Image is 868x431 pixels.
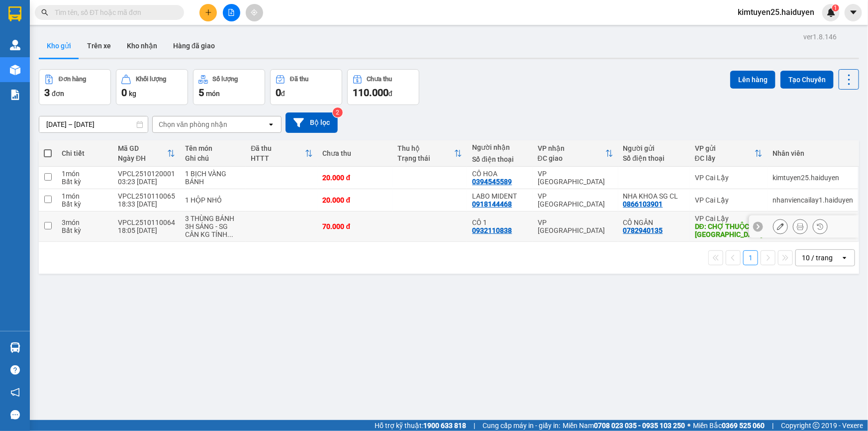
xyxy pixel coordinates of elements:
span: kimtuyen25.haiduyen [730,6,822,18]
div: Khối lượng [136,76,166,83]
svg: open [267,120,275,128]
div: 3 THÙNG BÁNH [185,215,241,222]
button: Kho nhận [119,34,165,58]
div: VP [GEOGRAPHIC_DATA] [538,192,613,208]
div: LABO MIDENT [472,192,527,200]
div: ver 1.8.146 [803,31,837,42]
button: aim [246,4,263,21]
span: món [206,90,220,98]
div: 03:23 [DATE] [118,178,175,186]
div: Bất kỳ [62,226,108,234]
div: VP Cai Lậy [695,215,763,222]
strong: 1900 633 818 [423,422,466,430]
span: 0 [121,87,127,99]
div: Thu hộ [397,144,454,152]
div: Ngày ĐH [118,154,167,162]
div: CÔ HOA [472,170,527,178]
div: VPCL2510110065 [118,192,175,200]
div: VP nhận [538,144,605,152]
div: Số lượng [213,76,238,83]
img: warehouse-icon [10,40,20,50]
span: search [41,9,48,16]
span: đ [388,90,392,98]
span: aim [251,9,258,16]
div: 0918144468 [472,200,512,208]
button: plus [199,4,217,21]
span: 5 [198,87,204,99]
sup: 2 [333,108,343,117]
div: CÔ 1 [472,218,527,226]
span: notification [10,388,20,397]
div: Đã thu [290,76,308,83]
div: VP gửi [695,144,755,152]
span: ... [227,230,233,238]
th: Toggle SortBy [690,140,768,167]
button: Đơn hàng3đơn [39,69,111,105]
span: | [772,420,773,431]
div: VP [GEOGRAPHIC_DATA] [538,170,613,186]
button: Chưa thu110.000đ [347,69,419,105]
div: Đã thu [251,144,304,152]
div: Chưa thu [323,149,387,157]
img: icon-new-feature [827,8,836,17]
input: Tìm tên, số ĐT hoặc mã đơn [55,7,172,18]
div: Số điện thoại [623,154,685,162]
span: Cung cấp máy in - giấy in: [482,420,560,431]
span: copyright [813,422,820,429]
span: 3 [44,87,50,99]
span: question-circle [10,365,20,375]
div: 1 HỘP NHỎ [185,196,241,204]
div: 0932110838 [472,226,512,234]
div: 1 món [62,192,108,200]
span: Nhận: [65,9,89,20]
th: Toggle SortBy [113,140,180,167]
span: Chưa : [63,67,87,77]
div: 20.000 [63,64,167,78]
div: Người gửi [623,144,685,152]
button: Tạo Chuyến [780,71,834,89]
div: ĐC lấy [695,154,755,162]
button: Lên hàng [730,71,775,89]
div: 10 / trang [802,253,833,263]
div: Đơn hàng [59,76,86,83]
button: Đã thu0đ [270,69,342,105]
span: file-add [228,9,235,16]
div: 0394545589 [65,44,166,58]
div: 18:33 [DATE] [118,200,175,208]
button: Khối lượng0kg [116,69,188,105]
div: VP Cai Lậy [8,8,58,32]
span: Miền Bắc [693,420,765,431]
span: | [474,420,475,431]
div: kimtuyen25.haiduyen [772,174,853,182]
div: 3H SÁNG - SG CÂN KG TÍNH TIỀN LẠI GIÚP EM NHAAAAAA [185,222,241,238]
div: VPCL2510110064 [118,218,175,226]
div: 1 món [62,170,108,178]
div: Chưa thu [367,76,392,83]
div: Bất kỳ [62,178,108,186]
button: caret-down [845,4,862,21]
button: Trên xe [79,34,119,58]
div: Trạng thái [397,154,454,162]
span: caret-down [849,8,858,17]
div: Chọn văn phòng nhận [159,119,227,129]
button: Hàng đã giao [165,34,223,58]
sup: 1 [832,4,839,11]
div: CÔ NGÂN [623,218,685,226]
span: kg [129,90,136,98]
div: VP Cai Lậy [695,196,763,204]
span: message [10,410,20,420]
img: warehouse-icon [10,65,20,75]
div: 0782940135 [623,226,663,234]
button: Kho gửi [39,34,79,58]
th: Toggle SortBy [392,140,467,167]
div: Nhân viên [772,149,853,157]
div: 3 món [62,218,108,226]
div: nhanviencailay1.haiduyen [772,196,853,204]
div: Số điện thoại [472,155,527,163]
button: 1 [743,250,758,265]
span: đ [281,90,285,98]
span: Hỗ trợ kỹ thuật: [375,420,466,431]
div: 70.000 đ [323,222,387,230]
div: 18:05 [DATE] [118,226,175,234]
div: HTTT [251,154,304,162]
